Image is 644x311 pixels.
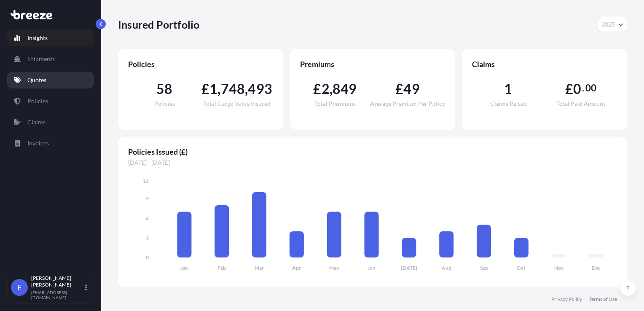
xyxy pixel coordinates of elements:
span: Total Paid Amount [556,101,605,107]
tspan: [DATE] [401,265,417,271]
span: 748 [221,82,245,96]
p: Insights [27,34,48,42]
span: £ [313,82,321,96]
span: Total Cargo Value Insured [203,101,271,107]
tspan: 6 [146,215,149,221]
p: Quotes [27,76,46,84]
tspan: 9 [146,196,149,202]
span: Policies [154,101,175,107]
button: Year Selector [598,17,627,32]
span: Premiums [300,59,445,69]
tspan: Feb [217,265,226,271]
span: £ [565,82,573,96]
span: [DATE] - [DATE] [128,158,617,167]
span: 2 [322,82,330,96]
p: Invoices [27,139,49,147]
p: [PERSON_NAME] [PERSON_NAME] [31,275,83,288]
p: [EMAIL_ADDRESS][DOMAIN_NAME] [31,290,83,300]
span: , [245,82,248,96]
tspan: 12 [143,178,149,184]
tspan: 3 [146,235,149,241]
span: 2025 [601,20,615,29]
span: , [217,82,220,96]
span: 0 [573,82,581,96]
tspan: Mar [255,265,264,271]
tspan: Oct [517,265,526,271]
p: Insured Portfolio [118,18,199,31]
span: Claims Raised [490,101,527,107]
a: Invoices [7,135,94,152]
tspan: Nov [554,265,564,271]
span: £ [201,82,209,96]
a: Insights [7,29,94,46]
span: 849 [333,82,357,96]
tspan: Dec [592,265,601,271]
span: Policies [128,59,273,69]
a: Shipments [7,51,94,67]
tspan: Sep [480,265,488,271]
span: 00 [585,85,596,91]
span: 1 [504,82,512,96]
tspan: May [329,265,339,271]
span: Claims [472,59,617,69]
p: Shipments [27,55,55,63]
tspan: 0 [146,254,149,260]
p: Policies [27,97,48,105]
a: Quotes [7,72,94,88]
span: E [17,283,21,292]
span: 1 [209,82,217,96]
span: , [330,82,333,96]
tspan: Apr [292,265,301,271]
span: . [582,85,584,91]
span: Policies Issued (£) [128,147,617,157]
a: Terms of Use [589,296,617,303]
span: Total Premiums [314,101,356,107]
span: £ [395,82,403,96]
tspan: Jan [180,265,188,271]
a: Policies [7,93,94,110]
span: 493 [248,82,272,96]
a: Privacy Policy [551,296,582,303]
tspan: Aug [442,265,451,271]
span: 49 [403,82,419,96]
p: Claims [27,118,46,126]
span: 58 [156,82,172,96]
a: Claims [7,114,94,131]
span: Average Premium Per Policy [370,101,445,107]
tspan: Jun [368,265,376,271]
